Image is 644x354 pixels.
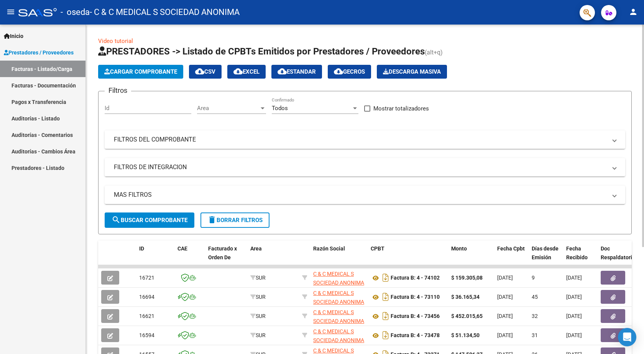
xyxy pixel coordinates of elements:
span: C & C MEDICAL S SOCIEDAD ANONIMA [313,328,364,343]
button: Buscar Comprobante [105,212,194,228]
button: EXCEL [227,65,266,79]
mat-icon: cloud_download [233,67,243,76]
datatable-header-cell: Razón Social [310,240,368,274]
i: Descargar documento [381,272,391,284]
strong: $ 36.165,34 [451,294,480,300]
span: - oseda [61,4,90,21]
i: Descargar documento [381,310,391,322]
span: SUR [250,275,266,281]
span: [DATE] [566,275,582,281]
datatable-header-cell: Días desde Emisión [529,240,563,274]
span: Inicio [4,32,23,40]
span: C & C MEDICAL S SOCIEDAD ANONIMA [313,271,364,286]
datatable-header-cell: Fecha Cpbt [494,240,529,274]
h3: Filtros [105,85,131,96]
datatable-header-cell: Area [247,240,299,274]
span: [DATE] [497,294,513,300]
span: Todos [272,105,288,112]
strong: $ 159.305,08 [451,275,483,281]
strong: Factura B: 4 - 73478 [391,333,440,339]
span: CSV [195,68,215,75]
span: Días desde Emisión [532,245,559,260]
strong: Factura B: 4 - 73110 [391,294,440,300]
span: Facturado x Orden De [208,245,237,260]
span: C & C MEDICAL S SOCIEDAD ANONIMA [313,290,364,305]
mat-icon: cloud_download [334,67,343,76]
span: 31 [532,332,538,338]
mat-icon: cloud_download [278,67,287,76]
span: [DATE] [497,313,513,319]
button: Gecros [328,65,371,79]
mat-expansion-panel-header: MAS FILTROS [105,186,625,204]
button: Cargar Comprobante [98,65,183,79]
span: SUR [250,294,266,300]
span: Monto [451,245,467,252]
mat-icon: search [112,215,121,224]
span: Mostrar totalizadores [373,104,429,113]
strong: $ 51.134,50 [451,332,480,338]
span: Fecha Recibido [566,245,588,260]
strong: Factura B: 4 - 73456 [391,313,440,319]
button: Descarga Masiva [377,65,447,79]
a: Video tutorial [98,38,133,44]
button: Borrar Filtros [200,212,269,228]
span: [DATE] [497,275,513,281]
span: Area [197,105,259,112]
span: [DATE] [566,294,582,300]
mat-panel-title: MAS FILTROS [114,191,607,199]
mat-panel-title: FILTROS DEL COMPROBANTE [114,135,607,144]
i: Descargar documento [381,291,391,303]
span: Cargar Comprobante [104,68,177,75]
span: ID [139,245,144,252]
span: [DATE] [566,332,582,338]
i: Descargar documento [381,329,391,341]
span: CAE [177,245,187,252]
strong: Factura B: 4 - 74102 [391,275,440,281]
span: 16721 [139,275,154,281]
span: [DATE] [566,313,582,319]
div: Open Intercom Messenger [618,328,636,346]
datatable-header-cell: Doc Respaldatoria [598,240,644,274]
span: C & C MEDICAL S SOCIEDAD ANONIMA [313,309,364,324]
span: Borrar Filtros [207,217,263,224]
span: Fecha Cpbt [497,245,525,252]
span: 32 [532,313,538,319]
div: 30707174702 [313,327,365,343]
span: 16694 [139,294,154,300]
span: Descarga Masiva [383,68,441,75]
mat-icon: person [629,7,638,16]
mat-panel-title: FILTROS DE INTEGRACION [114,163,607,171]
span: [DATE] [497,332,513,338]
datatable-header-cell: Facturado x Orden De [205,240,247,274]
datatable-header-cell: Monto [448,240,494,274]
datatable-header-cell: ID [136,240,174,274]
button: Estandar [271,65,322,79]
span: - C & C MEDICAL S SOCIEDAD ANONIMA [90,4,240,21]
div: 30707174702 [313,308,365,324]
span: 45 [532,294,538,300]
div: 30707174702 [313,289,365,305]
mat-icon: menu [6,7,15,16]
datatable-header-cell: CPBT [368,240,448,274]
mat-icon: cloud_download [195,67,204,76]
div: 30707174702 [313,270,365,286]
mat-expansion-panel-header: FILTROS DEL COMPROBANTE [105,130,625,149]
span: 9 [532,275,535,281]
app-download-masive: Descarga masiva de comprobantes (adjuntos) [377,65,447,79]
span: Estandar [278,68,316,75]
span: Buscar Comprobante [112,217,187,224]
span: EXCEL [233,68,260,75]
span: Doc Respaldatoria [601,245,635,260]
span: Area [250,245,262,252]
strong: $ 452.015,65 [451,313,483,319]
mat-icon: delete [207,215,217,224]
span: SUR [250,313,266,319]
span: 16594 [139,332,154,338]
span: Gecros [334,68,365,75]
span: PRESTADORES -> Listado de CPBTs Emitidos por Prestadores / Proveedores [98,46,425,57]
datatable-header-cell: CAE [174,240,205,274]
span: (alt+q) [425,49,443,56]
datatable-header-cell: Fecha Recibido [563,240,598,274]
span: 16621 [139,313,154,319]
span: SUR [250,332,266,338]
